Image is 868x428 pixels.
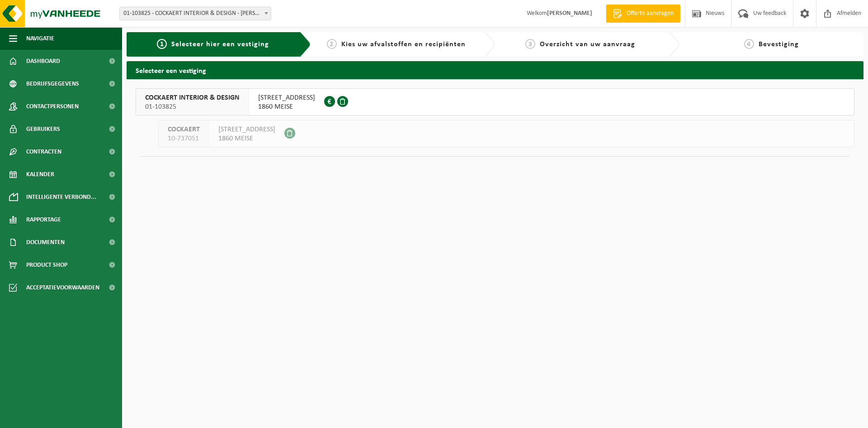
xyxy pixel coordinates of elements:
[547,10,592,17] strong: [PERSON_NAME]
[258,102,315,111] span: 1860 MEISE
[744,39,754,49] span: 4
[26,118,60,140] span: Gebruikers
[759,41,799,48] span: Bevestiging
[540,41,635,48] span: Overzicht van uw aanvraag
[26,231,65,254] span: Documenten
[26,254,67,276] span: Product Shop
[120,7,271,20] span: 01-103825 - COCKAERT INTERIOR & DESIGN - MEISE
[525,39,535,49] span: 3
[26,140,61,163] span: Contracten
[327,39,337,49] span: 2
[136,88,854,115] button: COCKAERT INTERIOR & DESIGN 01-103825 [STREET_ADDRESS]1860 MEISE
[168,134,200,143] span: 10-737051
[171,41,269,48] span: Selecteer hier een vestiging
[26,95,79,118] span: Contactpersonen
[218,134,275,143] span: 1860 MEISE
[26,72,79,95] span: Bedrijfsgegevens
[26,27,54,50] span: Navigatie
[119,7,271,20] span: 01-103825 - COCKAERT INTERIOR & DESIGN - MEISE
[26,186,96,208] span: Intelligente verbond...
[606,5,680,23] a: Offerte aanvragen
[127,61,863,79] h2: Selecteer een vestiging
[26,163,54,186] span: Kalender
[26,208,61,231] span: Rapportage
[26,50,60,72] span: Dashboard
[168,125,200,134] span: COCKAERT
[218,125,275,134] span: [STREET_ADDRESS]
[26,276,99,299] span: Acceptatievoorwaarden
[258,93,315,102] span: [STREET_ADDRESS]
[145,102,240,111] span: 01-103825
[624,9,676,18] span: Offerte aanvragen
[145,93,240,102] span: COCKAERT INTERIOR & DESIGN
[341,41,466,48] span: Kies uw afvalstoffen en recipiënten
[157,39,167,49] span: 1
